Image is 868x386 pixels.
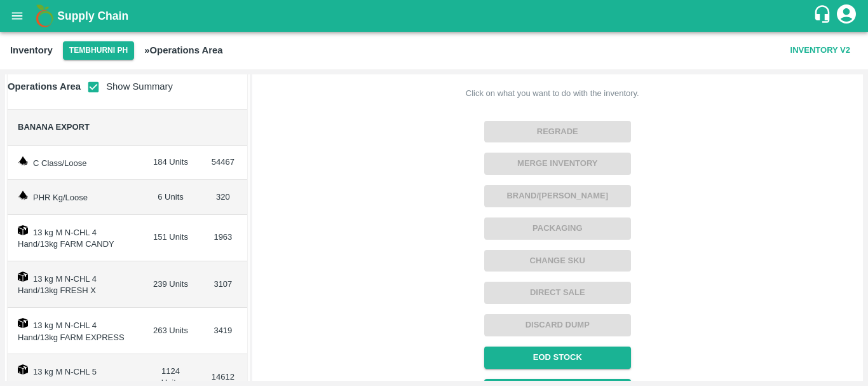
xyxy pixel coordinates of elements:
[813,4,835,27] div: customer-support
[57,10,128,22] b: Supply Chain
[18,190,28,200] img: weight
[81,81,173,92] span: Show Summary
[8,180,142,215] td: PHR Kg/Loose
[785,39,855,62] button: Inventory V2
[18,364,28,375] img: box
[57,7,813,25] a: Supply Chain
[8,81,81,92] b: Operations Area
[142,180,199,215] td: 6 Units
[18,122,90,132] span: Banana Export
[199,215,247,261] td: 1963
[10,45,53,55] b: Inventory
[18,318,28,328] img: box
[199,180,247,215] td: 320
[18,272,28,282] img: box
[18,225,28,235] img: box
[8,215,142,261] td: 13 kg M N-CHL 4 Hand/13kg FARM CANDY
[32,3,57,29] img: logo
[835,3,858,29] div: account of current user
[18,156,28,166] img: weight
[63,41,134,60] button: Select DC
[8,261,142,308] td: 13 kg M N-CHL 4 Hand/13kg FRESH X
[466,87,639,100] div: Click on what you want to do with the inventory.
[142,261,199,308] td: 239 Units
[484,347,631,369] a: EOD Stock
[142,308,199,354] td: 263 Units
[8,146,142,181] td: C Class/Loose
[8,308,142,354] td: 13 kg M N-CHL 4 Hand/13kg FARM EXPRESS
[144,45,222,55] b: » Operations Area
[199,261,247,308] td: 3107
[199,146,247,181] td: 54467
[142,215,199,261] td: 151 Units
[199,308,247,354] td: 3419
[3,1,32,31] button: open drawer
[142,146,199,181] td: 184 Units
